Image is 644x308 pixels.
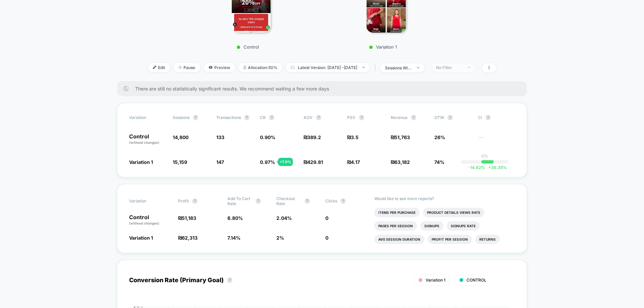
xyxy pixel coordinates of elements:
[244,115,250,120] button: ?
[351,159,360,165] span: 4.17
[135,86,514,91] span: There are still no statistically significant results. We recommend waiting a few more days
[307,159,323,165] span: 429.81
[340,198,346,204] button: ?
[129,214,171,226] p: Control
[178,235,198,241] span: ₪
[173,159,187,165] span: 15,159
[467,278,486,283] span: CONTROL
[417,67,419,68] img: end
[129,140,159,144] span: (without changes)
[269,115,274,120] button: ?
[374,221,417,231] li: Pages Per Session
[238,63,282,72] span: Allocation: 50%
[374,208,420,217] li: Items Per Purchase
[347,134,359,140] span: ₪
[485,115,491,120] button: ?
[423,208,484,217] li: Product Details Views Rate
[173,115,190,120] span: Sessions
[178,215,196,221] span: ₪
[173,134,189,140] span: 14,800
[193,115,198,120] button: ?
[286,63,370,72] span: Latest Version: [DATE] - [DATE]
[216,134,224,140] span: 133
[478,115,515,120] span: CI
[173,63,200,72] span: Pause
[216,159,224,165] span: 147
[304,159,323,165] span: ₪
[305,198,310,204] button: ?
[227,278,232,283] button: ?
[291,66,294,69] img: calendar
[182,215,196,221] span: 51,183
[374,196,515,201] p: Would like to see more reports?
[481,153,488,159] p: 0%
[193,44,303,50] p: Control
[394,134,410,140] span: 51,763
[475,235,500,244] li: Returns
[276,215,292,221] span: 2.04 %
[485,165,507,170] span: 36.35 %
[434,134,445,140] span: 26%
[129,221,159,225] span: (without changes)
[129,235,153,241] span: Variation 1
[359,115,364,120] button: ?
[325,215,328,221] span: 0
[276,196,301,206] span: Checkout Rate
[447,115,453,120] button: ?
[434,115,471,120] span: OTW
[373,63,380,73] span: |
[468,165,485,170] span: -14.62 %
[256,198,261,204] button: ?
[227,196,252,206] span: Add To Cart Rate
[129,115,166,120] span: Variation
[276,235,284,241] span: 2 %
[391,134,410,140] span: ₪
[244,66,246,69] img: rebalance
[391,159,410,165] span: ₪
[434,159,444,165] span: 74%
[178,66,182,69] img: end
[153,66,156,69] img: edit
[391,115,408,120] span: Revenue
[488,165,491,170] span: +
[351,134,359,140] span: 3.5
[278,158,293,166] div: + 7.9 %
[316,115,321,120] button: ?
[420,221,443,231] li: Signups
[347,159,360,165] span: ₪
[328,44,437,50] p: Variation 1
[129,159,153,165] span: Variation 1
[304,134,321,140] span: ₪
[216,115,241,120] span: Transactions
[129,134,166,145] p: Control
[484,159,485,164] p: |
[182,235,198,241] span: 62,313
[385,65,412,70] div: sessions with impression
[447,221,480,231] li: Signups Rate
[436,65,463,70] div: No Filter
[260,134,275,140] span: 0.90 %
[178,198,189,203] span: Profit
[362,67,365,68] img: end
[468,67,470,68] img: end
[325,198,337,203] span: Clicks
[428,235,472,244] li: Profit Per Session
[304,115,313,120] span: AOV
[426,278,445,283] span: Variation 1
[260,115,266,120] span: CR
[307,134,321,140] span: 389.2
[227,235,240,241] span: 7.14 %
[411,115,416,120] button: ?
[325,235,328,241] span: 0
[227,215,243,221] span: 6.80 %
[148,63,170,72] span: Edit
[260,159,275,165] span: 0.97 %
[192,198,198,204] button: ?
[394,159,410,165] span: 63,182
[347,115,356,120] span: PSV
[478,135,515,145] span: ---
[129,196,166,206] span: Variation
[204,63,235,72] span: Preview
[374,235,424,244] li: Avg Session Duration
